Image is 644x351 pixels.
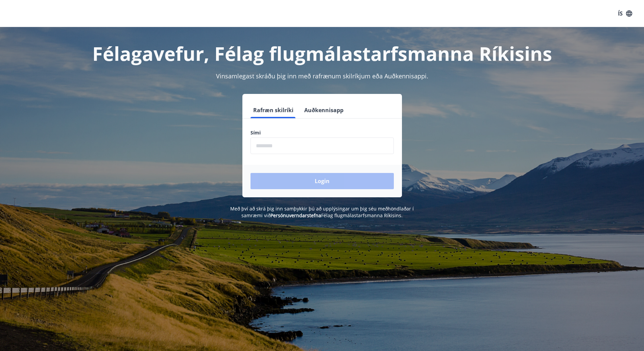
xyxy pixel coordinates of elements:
a: Persónuverndarstefna [270,212,321,219]
button: Rafræn skilríki [251,102,296,118]
h1: Félagavefur, Félag flugmálastarfsmanna Ríkisins [87,41,557,66]
button: Auðkennisapp [302,102,346,118]
button: ÍS [614,7,636,20]
label: Sími [251,129,394,136]
span: Með því að skrá þig inn samþykkir þú að upplýsingar um þig séu meðhöndlaðar í samræmi við Félag f... [230,205,414,219]
span: Vinsamlegast skráðu þig inn með rafrænum skilríkjum eða Auðkennisappi. [216,72,428,80]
